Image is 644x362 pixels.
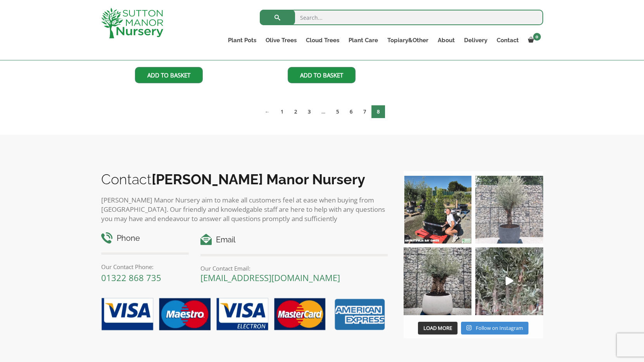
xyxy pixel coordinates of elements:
a: Contact [492,35,523,46]
a: Topiary&Other [383,35,433,46]
nav: Product Pagination [101,105,543,121]
span: Follow on Instagram [476,324,523,331]
a: Olive Trees [261,35,301,46]
a: 0 [523,35,543,46]
img: Our elegant & picturesque Angustifolia Cones are an exquisite addition to your Bay Tree collectio... [404,176,471,244]
p: [PERSON_NAME] Manor Nursery aim to make all customers feel at ease when buying from [GEOGRAPHIC_D... [101,196,388,223]
span: 0 [533,33,541,41]
span: Page 8 [371,105,385,118]
img: A beautiful multi-stem Spanish Olive tree potted in our luxurious fibre clay pots 😍😍 [475,176,543,244]
a: Page 6 [344,105,358,118]
a: Delivery [459,35,492,46]
h4: Phone [101,232,189,244]
a: Page 2 [289,105,302,118]
img: Check out this beauty we potted at our nursery today ❤️‍🔥 A huge, ancient gnarled Olive tree plan... [404,247,471,315]
a: Play [475,247,543,315]
a: Instagram Follow on Instagram [461,322,528,335]
a: 01322 868 735 [101,272,161,283]
a: ← [259,105,275,118]
input: Search... [260,10,543,25]
a: Page 7 [358,105,371,118]
a: Add to basket: “Gnarled Olive Tree J532” [288,67,356,83]
svg: Instagram [466,325,471,331]
a: Page 5 [331,105,344,118]
a: About [433,35,459,46]
a: Add to basket: “Gnarled Olive Tree J534” [135,67,203,83]
img: New arrivals Monday morning of beautiful olive trees 🤩🤩 The weather is beautiful this summer, gre... [475,247,543,315]
button: Load More [418,322,458,335]
a: Plant Care [344,35,383,46]
a: Page 3 [302,105,316,118]
span: Load More [423,324,452,331]
a: Plant Pots [223,35,261,46]
svg: Play [506,276,513,285]
img: logo [101,8,163,38]
p: Our Contact Email: [200,264,388,273]
b: [PERSON_NAME] Manor Nursery [152,171,365,187]
h4: Email [200,234,388,246]
img: payment-options.png [95,293,388,336]
h2: Contact [101,171,388,187]
p: Our Contact Phone: [101,262,189,271]
span: … [316,105,331,118]
a: Cloud Trees [301,35,344,46]
a: [EMAIL_ADDRESS][DOMAIN_NAME] [200,272,340,283]
a: Page 1 [275,105,289,118]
